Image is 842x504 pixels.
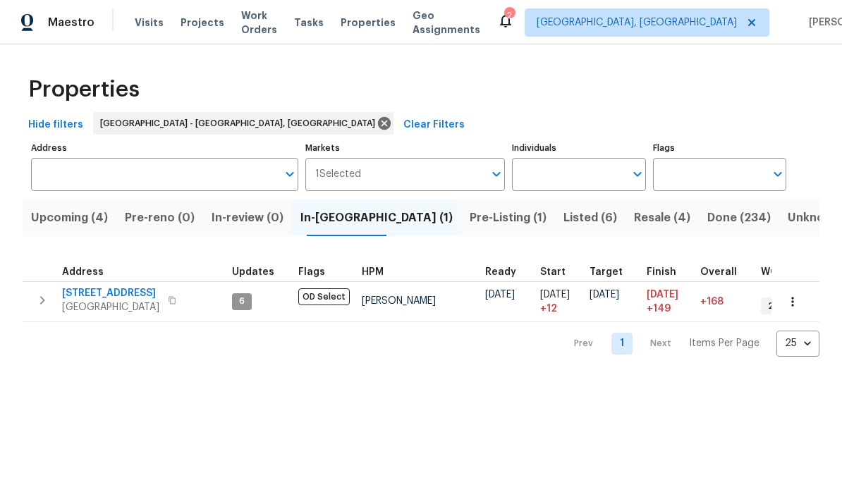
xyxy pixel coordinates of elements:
span: In-[GEOGRAPHIC_DATA] (1) [300,208,453,228]
span: [DATE] [485,290,515,300]
span: [STREET_ADDRESS] [62,286,159,300]
span: Properties [28,82,140,97]
div: 25 [776,325,819,362]
button: Hide filters [23,112,89,138]
span: Properties [341,16,396,30]
button: Open [768,164,788,184]
span: +168 [700,297,724,307]
span: Resale (4) [634,208,690,228]
span: [GEOGRAPHIC_DATA] [62,300,159,314]
span: Pre-reno (0) [125,208,195,228]
div: [GEOGRAPHIC_DATA] - [GEOGRAPHIC_DATA], [GEOGRAPHIC_DATA] [93,112,393,135]
button: Clear Filters [398,112,470,138]
p: Items Per Page [689,336,759,350]
div: Earliest renovation start date (first business day after COE or Checkout) [485,267,529,277]
span: HPM [362,267,384,277]
span: Tasks [294,18,324,27]
span: OD Select [298,288,350,305]
span: [GEOGRAPHIC_DATA], [GEOGRAPHIC_DATA] [537,16,737,30]
div: Target renovation project end date [590,267,635,277]
span: Geo Assignments [413,8,480,37]
span: Visits [135,16,164,30]
span: Done (234) [707,208,771,228]
span: + 12 [540,302,557,316]
div: Projected renovation finish date [647,267,689,277]
span: Overall [700,267,737,277]
nav: Pagination Navigation [561,331,819,357]
span: Pre-Listing (1) [470,208,547,228]
span: Flags [298,267,325,277]
td: Project started 12 days late [535,281,584,321]
span: Start [540,267,566,277]
td: 168 day(s) past target finish date [695,281,755,321]
div: Actual renovation start date [540,267,578,277]
span: [GEOGRAPHIC_DATA] - [GEOGRAPHIC_DATA], [GEOGRAPHIC_DATA] [100,116,381,130]
span: Work Orders [241,8,277,37]
span: Hide filters [28,116,83,134]
span: Ready [485,267,516,277]
span: Listed (6) [563,208,617,228]
span: In-review (0) [212,208,283,228]
label: Individuals [512,144,645,152]
span: Finish [647,267,676,277]
span: WO Completion [761,267,838,277]
span: Maestro [48,16,94,30]
span: 2 WIP [762,300,796,312]
label: Address [31,144,298,152]
label: Markets [305,144,506,152]
span: [PERSON_NAME] [362,296,436,306]
td: Scheduled to finish 149 day(s) late [641,281,695,321]
span: Target [590,267,623,277]
a: Goto page 1 [611,333,633,355]
span: 6 [233,295,250,307]
div: Days past target finish date [700,267,750,277]
span: Upcoming (4) [31,208,108,228]
label: Flags [653,144,786,152]
span: Clear Filters [403,116,465,134]
span: [DATE] [540,290,570,300]
span: Address [62,267,104,277]
button: Open [628,164,647,184]
div: 2 [504,8,514,23]
button: Open [487,164,506,184]
span: [DATE] [647,290,678,300]
span: Updates [232,267,274,277]
span: [DATE] [590,290,619,300]
span: 1 Selected [315,168,361,180]
button: Open [280,164,300,184]
span: +149 [647,302,671,316]
span: Projects [181,16,224,30]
